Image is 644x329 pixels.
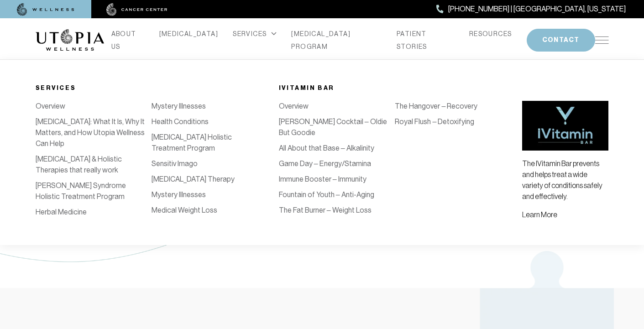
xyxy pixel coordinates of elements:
[522,158,608,202] p: The IVitamin Bar prevents and helps treat a wide variety of conditions safely and effectively.
[522,101,608,151] img: vitamin bar
[279,159,371,168] a: Game Day – Energy/Stamina
[291,27,382,53] a: [MEDICAL_DATA] PROGRAM
[152,159,198,168] a: Sensitiv Imago
[397,27,455,53] a: PATIENT STORIES
[36,117,145,148] a: [MEDICAL_DATA]: What It Is, Why It Matters, and How Utopia Wellness Can Help
[395,102,477,110] a: The Hangover – Recovery
[527,29,595,52] button: CONTACT
[36,155,122,174] a: [MEDICAL_DATA] & Holistic Therapies that really work
[279,175,367,183] a: Immune Booster – Immunity
[469,27,512,40] a: RESOURCES
[268,102,327,110] a: IV Vitamin Therapy
[268,164,343,172] a: Bio-Identical Hormones
[279,83,511,94] div: iVitamin Bar
[36,181,126,201] a: [PERSON_NAME] Syndrome Holistic Treatment Program
[268,117,313,126] a: Detoxification
[17,3,74,16] img: wellness
[152,206,217,214] a: Medical Weight Loss
[522,210,557,219] a: Learn More
[36,83,268,94] div: Services
[395,117,474,126] a: Royal Flush – Detoxifying
[111,27,145,53] a: ABOUT US
[279,190,374,199] a: Fountain of Youth – Anti-Aging
[152,117,209,126] a: Health Conditions
[152,175,235,183] a: [MEDICAL_DATA] Therapy
[159,27,219,40] a: [MEDICAL_DATA]
[106,3,168,16] img: cancer center
[268,148,323,157] a: [MEDICAL_DATA]
[152,190,206,199] a: Mystery Illnesses
[279,206,372,214] a: The Fat Burner – Weight Loss
[279,102,309,110] a: Overview
[279,117,387,137] a: [PERSON_NAME] Cocktail – Oldie But Goodie
[448,3,626,15] span: [PHONE_NUMBER] | [GEOGRAPHIC_DATA], [US_STATE]
[279,144,374,152] a: All About that Base – Alkalinity
[36,29,104,51] img: logo
[436,3,626,15] a: [PHONE_NUMBER] | [GEOGRAPHIC_DATA], [US_STATE]
[36,208,87,216] a: Herbal Medicine
[152,133,232,152] a: [MEDICAL_DATA] Holistic Treatment Program
[233,27,277,40] div: SERVICES
[152,102,206,110] a: Mystery Illnesses
[268,133,323,141] a: [MEDICAL_DATA]
[36,102,65,110] a: Overview
[595,37,609,44] img: icon-hamburger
